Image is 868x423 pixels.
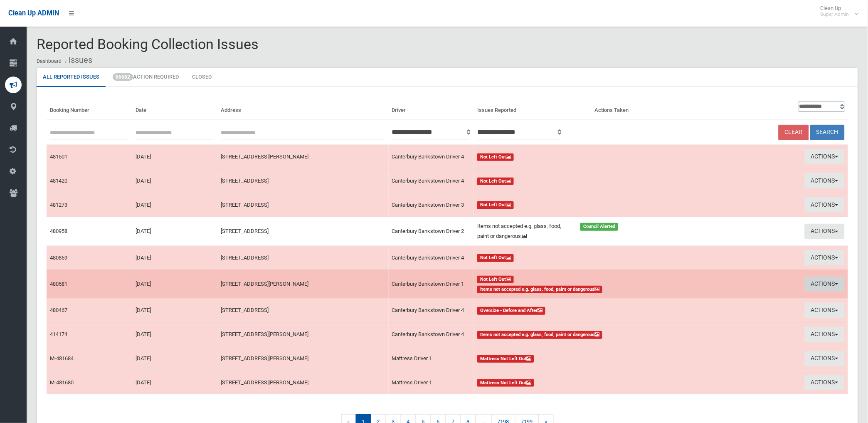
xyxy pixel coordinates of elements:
[805,327,845,342] button: Actions
[805,250,845,265] button: Actions
[132,371,218,394] td: [DATE]
[37,36,259,52] span: Reported Booking Collection Issues
[132,97,218,120] th: Date
[810,125,845,140] button: Search
[47,97,132,120] th: Booking Number
[50,255,67,261] a: 480859
[132,193,218,217] td: [DATE]
[805,197,845,213] button: Actions
[217,193,388,217] td: [STREET_ADDRESS]
[477,201,514,209] span: Not Left Out
[805,351,845,366] button: Actions
[217,322,388,346] td: [STREET_ADDRESS][PERSON_NAME]
[389,322,474,346] td: Canterbury Bankstown Driver 4
[477,153,514,161] span: Not Left Out
[50,228,67,234] a: 480958
[132,217,218,246] td: [DATE]
[217,217,388,246] td: [STREET_ADDRESS]
[50,355,74,361] a: M-481684
[805,173,845,188] button: Actions
[477,274,673,294] a: Not Left Out Items not accepted e.g. glass, food, paint or dangerous
[132,298,218,322] td: [DATE]
[186,68,218,87] a: Closed
[8,9,59,17] span: Clean Up ADMIN
[389,371,474,394] td: Mattress Driver 1
[477,178,514,186] span: Not Left Out
[217,169,388,193] td: [STREET_ADDRESS]
[805,375,845,391] button: Actions
[389,193,474,217] td: Canterbury Bankstown Driver 3
[217,246,388,270] td: [STREET_ADDRESS]
[477,276,514,284] span: Not Left Out
[474,97,592,120] th: Issues Reported
[132,322,218,346] td: [DATE]
[389,97,474,120] th: Driver
[389,169,474,193] td: Canterbury Bankstown Driver 4
[50,153,67,160] a: 481501
[592,97,677,120] th: Actions Taken
[217,371,388,394] td: [STREET_ADDRESS][PERSON_NAME]
[477,253,673,263] a: Not Left Out
[106,68,185,87] a: 65562Action Required
[389,298,474,322] td: Canterbury Bankstown Driver 4
[389,145,474,169] td: Canterbury Bankstown Driver 4
[217,298,388,322] td: [STREET_ADDRESS]
[477,354,673,364] a: Mattress Not Left Out
[821,11,849,17] small: Super Admin
[37,58,62,64] a: Dashboard
[805,303,845,318] button: Actions
[63,52,92,68] li: Issues
[132,346,218,371] td: [DATE]
[132,169,218,193] td: [DATE]
[580,223,618,231] span: Council Alerted
[132,246,218,270] td: [DATE]
[805,149,845,165] button: Actions
[217,97,388,120] th: Address
[477,286,602,294] span: Items not accepted e.g. glass, food, paint or dangerous
[477,221,673,241] a: Items not accepted e.g. glass, food, paint or dangerous Council Alerted
[477,305,673,315] a: Oversize - Before and After
[50,307,67,313] a: 480467
[217,145,388,169] td: [STREET_ADDRESS][PERSON_NAME]
[477,254,514,262] span: Not Left Out
[50,331,67,337] a: 414174
[389,270,474,298] td: Canterbury Bankstown Driver 1
[217,270,388,298] td: [STREET_ADDRESS][PERSON_NAME]
[477,379,534,387] span: Mattress Not Left Out
[50,178,67,184] a: 481420
[50,202,67,208] a: 481273
[477,331,602,339] span: Items not accepted e.g. glass, food, paint or dangerous
[779,125,809,140] a: Clear
[37,68,106,87] a: All Reported Issues
[477,176,673,186] a: Not Left Out
[477,329,673,339] a: Items not accepted e.g. glass, food, paint or dangerous
[805,224,845,239] button: Actions
[472,221,575,241] div: Items not accepted e.g. glass, food, paint or dangerous
[477,355,534,363] span: Mattress Not Left Out
[805,277,845,292] button: Actions
[477,200,673,210] a: Not Left Out
[389,346,474,371] td: Mattress Driver 1
[389,246,474,270] td: Canterbury Bankstown Driver 4
[132,270,218,298] td: [DATE]
[50,379,74,386] a: M-481680
[113,73,133,81] span: 65562
[50,281,67,287] a: 480581
[217,346,388,371] td: [STREET_ADDRESS][PERSON_NAME]
[477,378,673,388] a: Mattress Not Left Out
[477,307,545,315] span: Oversize - Before and After
[816,5,858,17] span: Clean Up
[477,152,673,162] a: Not Left Out
[389,217,474,246] td: Canterbury Bankstown Driver 2
[132,145,218,169] td: [DATE]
